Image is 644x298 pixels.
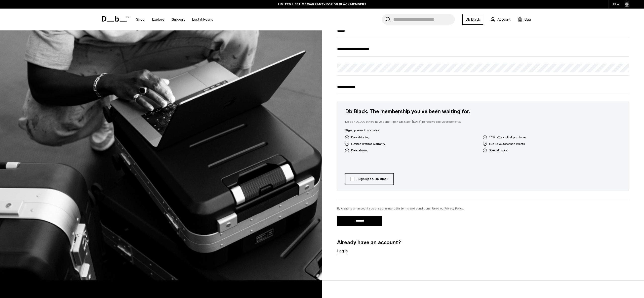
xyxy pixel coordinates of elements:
[152,11,164,28] a: Explore
[351,148,367,153] span: Free returns
[345,128,621,133] p: Sign up now to receive
[136,11,145,28] a: Shop
[192,11,213,28] a: Lost & Found
[345,107,621,115] h4: Db Black. The membership you’ve been waiting for.
[345,119,621,124] p: Do as 400,000 others have done – join Db Black [DATE] to receive exclusive benefits.
[489,135,526,140] span: 10% off your first purchase
[337,248,348,254] a: Log in
[518,16,531,22] button: Bag
[278,2,366,7] a: LIMITED LIFETIME WARRANTY FOR DB BLACK MEMBERS
[489,148,507,153] span: Special offers
[491,16,510,22] a: Account
[462,14,483,25] a: Db Black
[351,142,385,146] span: Limited lifetime warranty
[337,206,629,211] div: By creating an account you are agreeing to the terms and conditions. Read our .
[132,9,217,30] nav: Main Navigation
[445,206,463,211] a: Privacy Policy
[337,238,629,254] h4: Already have an account?
[172,11,185,28] a: Support
[351,135,370,140] span: Free shipping
[497,17,510,22] span: Account
[525,17,531,22] span: Bag
[489,142,525,146] span: Exclusive access to events
[350,177,388,181] label: Sign up to Db Black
